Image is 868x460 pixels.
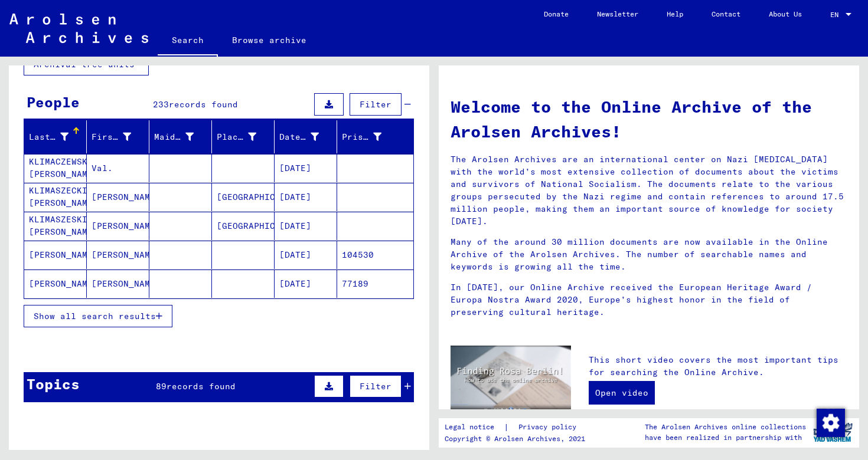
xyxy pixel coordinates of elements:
[217,131,256,143] div: Place of Birth
[24,305,172,327] button: Show all search results
[24,241,87,269] mat-cell: [PERSON_NAME]
[360,381,391,392] span: Filter
[87,212,149,240] mat-cell: [PERSON_NAME]
[87,120,149,153] mat-header-cell: First Name
[275,270,337,298] mat-cell: [DATE]
[9,14,148,43] img: Arolsen_neg.svg
[212,183,275,211] mat-cell: [GEOGRAPHIC_DATA]
[451,153,847,228] p: The Arolsen Archives are an international center on Nazi [MEDICAL_DATA] with the world’s most ext...
[29,127,86,146] div: Last Name
[360,99,391,110] span: Filter
[24,120,87,153] mat-header-cell: Last Name
[27,91,80,113] div: People
[275,241,337,269] mat-cell: [DATE]
[212,212,275,240] mat-cell: [GEOGRAPHIC_DATA]
[342,127,399,146] div: Prisoner #
[218,26,321,54] a: Browse archive
[350,93,402,116] button: Filter
[589,381,655,405] a: Open video
[645,432,806,443] p: have been realized in partnership with
[275,183,337,211] mat-cell: [DATE]
[509,421,590,433] a: Privacy policy
[337,120,413,153] mat-header-cell: Prisoner #
[645,422,806,432] p: The Arolsen Archives online collections
[811,418,855,447] img: yv_logo.png
[830,10,838,19] mat-select-trigger: EN
[212,120,275,153] mat-header-cell: Place of Birth
[92,127,149,146] div: First Name
[217,127,274,146] div: Place of Birth
[445,433,590,444] p: Copyright © Arolsen Archives, 2021
[337,270,413,298] mat-cell: 77189
[87,270,149,298] mat-cell: [PERSON_NAME]
[24,154,87,182] mat-cell: KLIMACZEWSKI [PERSON_NAME]
[589,354,847,379] p: This short video covers the most important tips for searching the Online Archive.
[29,131,68,143] div: Last Name
[445,421,590,433] div: |
[156,381,167,392] span: 89
[24,270,87,298] mat-cell: [PERSON_NAME]
[154,131,194,143] div: Maiden Name
[87,154,149,182] mat-cell: Val.
[279,127,337,146] div: Date of Birth
[27,373,80,395] div: Topics
[350,375,402,397] button: Filter
[153,99,169,110] span: 233
[169,99,238,110] span: records found
[87,241,149,269] mat-cell: [PERSON_NAME]
[817,409,845,437] img: Zustimmung ändern
[158,26,218,57] a: Search
[275,120,337,153] mat-header-cell: Date of Birth
[337,241,413,269] mat-cell: 104530
[279,131,319,143] div: Date of Birth
[445,421,504,433] a: Legal notice
[24,183,87,211] mat-cell: KLIMASZECKI [PERSON_NAME]
[451,346,571,411] img: video.jpg
[24,212,87,240] mat-cell: KLIMASZESKI [PERSON_NAME]
[167,381,236,392] span: records found
[275,212,337,240] mat-cell: [DATE]
[451,281,847,318] p: In [DATE], our Online Archive received the European Heritage Award / Europa Nostra Award 2020, Eu...
[149,120,212,153] mat-header-cell: Maiden Name
[34,311,156,321] span: Show all search results
[451,236,847,273] p: Many of the around 30 million documents are now available in the Online Archive of the Arolsen Ar...
[342,131,381,143] div: Prisoner #
[92,131,131,143] div: First Name
[451,94,847,144] h1: Welcome to the Online Archive of the Arolsen Archives!
[275,154,337,182] mat-cell: [DATE]
[154,127,211,146] div: Maiden Name
[87,183,149,211] mat-cell: [PERSON_NAME]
